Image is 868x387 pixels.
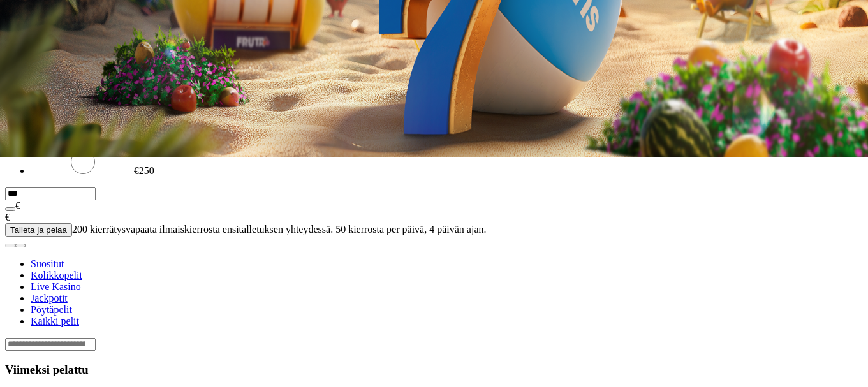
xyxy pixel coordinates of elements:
[5,212,10,223] span: €
[5,207,15,211] button: eye icon
[10,225,67,235] span: Talleta ja pelaa
[5,338,96,351] input: Search
[5,237,863,351] header: Lobby
[31,281,81,292] a: Live Kasino
[31,316,79,326] span: Kaikki pelit
[72,224,487,235] span: 200 kierrätysvapaata ilmaiskierrosta ensitalletuksen yhteydessä. 50 kierrosta per päivä, 4 päivän...
[31,270,82,281] a: Kolikkopelit
[5,237,863,327] nav: Lobby
[15,200,20,211] span: €
[5,244,15,247] button: prev slide
[15,244,26,247] button: next slide
[5,223,72,237] button: Talleta ja pelaa
[31,293,68,303] a: Jackpotit
[31,304,72,315] a: Pöytäpelit
[5,363,863,377] h3: Viimeksi pelattu
[134,165,154,176] label: €250
[31,258,64,269] a: Suositut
